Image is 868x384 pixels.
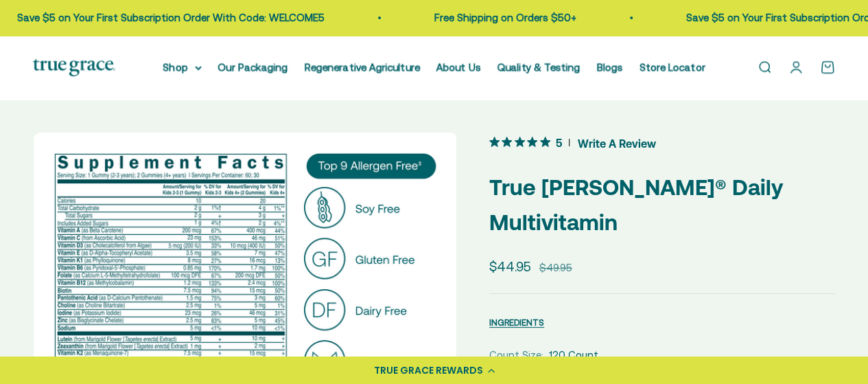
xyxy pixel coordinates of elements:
[578,133,656,153] span: Write A Review
[436,61,481,73] a: About Us
[408,12,550,23] a: Free Shipping on Orders $50+
[640,61,705,73] a: Store Locator
[163,59,202,76] summary: Shop
[489,347,543,363] legend: Count Size:
[489,317,544,328] span: INGREDIENTS
[374,363,483,378] div: TRUE GRACE REWARDS
[218,61,288,73] a: Our Packaging
[489,170,835,240] p: True [PERSON_NAME]® Daily Multivitamin
[539,260,572,276] compare-at-price: $49.95
[497,61,580,73] a: Quality & Testing
[549,347,598,363] span: 120 Count
[556,135,562,149] span: 5
[489,133,656,153] button: 5 out 5 stars rating in total 5 reviews. Jump to reviews.
[489,256,531,277] sale-price: $44.95
[597,61,623,73] a: Blogs
[489,314,544,330] button: INGREDIENTS
[305,61,420,73] a: Regenerative Agriculture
